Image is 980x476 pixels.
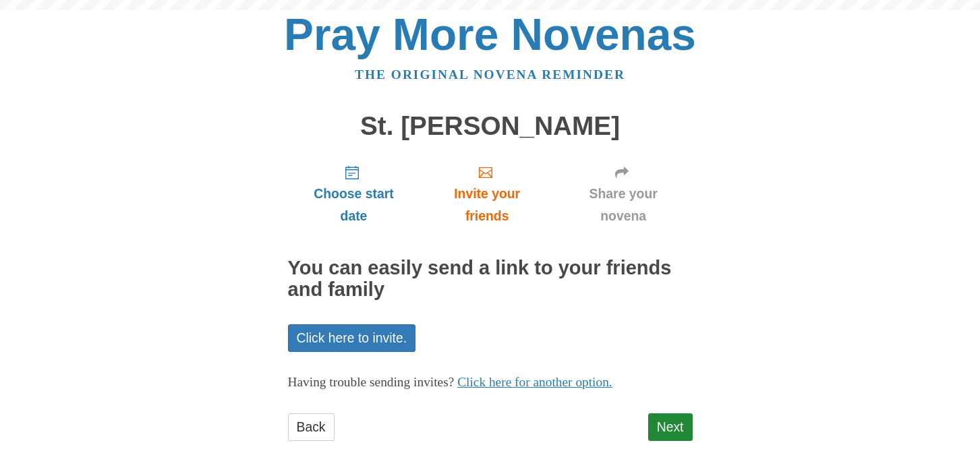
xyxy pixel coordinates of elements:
a: Next [648,413,693,441]
h1: St. [PERSON_NAME] [288,112,693,141]
a: Click here for another option. [457,375,612,389]
a: The original novena reminder [355,67,625,82]
span: Share your novena [568,183,679,227]
a: Share your novena [554,154,693,234]
a: Choose start date [288,154,420,234]
a: Click here to invite. [288,324,416,352]
h2: You can easily send a link to your friends and family [288,258,693,301]
span: Choose start date [301,183,407,227]
span: Invite your friends [433,183,540,227]
a: Pray More Novenas [284,9,696,59]
span: Having trouble sending invites? [288,375,455,389]
a: Invite your friends [420,154,554,234]
a: Back [288,413,335,441]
